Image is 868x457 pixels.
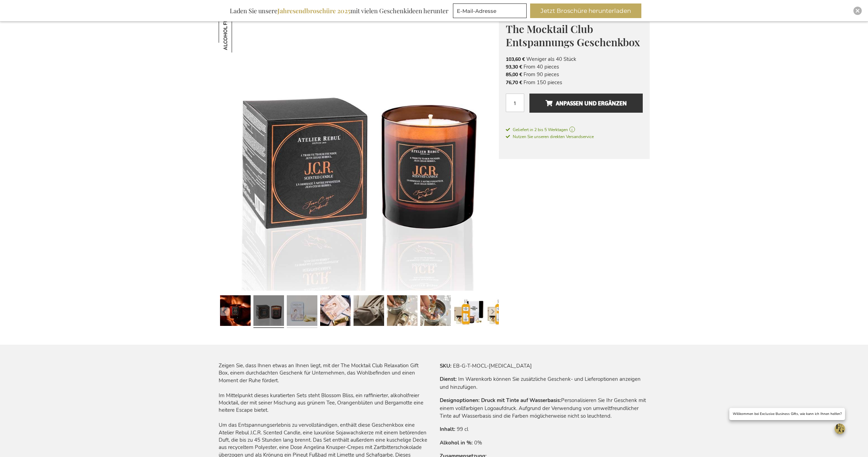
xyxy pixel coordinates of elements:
div: Close [853,7,862,15]
span: 93,30 € [506,64,522,70]
input: Menge [506,94,524,112]
a: The Mocktail Club Entspannungs Geschenkbox [287,292,317,331]
a: The Mocktail Club Entspannungs Geschenkbox [420,292,451,331]
b: Jahresendbroschüre 2025 [277,7,350,15]
button: Anpassen und ergänzen [529,94,642,113]
a: The Mocktail Club Entspannungs Geschenkbox [253,292,284,331]
span: Nutzen Sie unseren direkten Versandservice [506,134,594,139]
a: Nutzen Sie unseren direkten Versandservice [506,133,594,140]
a: The Mocktail Club Relaxation Gift Box [454,292,484,331]
strong: Druck mit Tinte auf Wasserbasis: [481,397,561,404]
li: From 90 pieces [506,71,643,78]
li: Weniger als 40 Stück [506,55,643,63]
span: The Mocktail Club Entspannungs Geschenkbox [506,22,640,49]
img: Close [855,9,860,13]
span: Anpassen und ergänzen [545,98,627,109]
span: 76,70 € [506,79,522,86]
a: The Mocktail Club Entspannungs Geschenkbox [220,292,251,331]
button: Jetzt Broschüre herunterladen [530,3,641,18]
a: The Mocktail Club Entspannungs Geschenkbox [320,292,351,331]
img: The Mocktail Club Entspannungs Geschenkbox [219,10,261,53]
div: Laden Sie unsere mit vielen Geschenkideen herunter [227,3,452,18]
li: From 40 pieces [506,63,643,71]
a: The Mocktail Club Relaxation Gift Box [487,292,518,331]
a: Geliefert in 2 bis 5 Werktagen [506,127,643,133]
span: 103,60 € [506,56,525,63]
form: marketing offers and promotions [453,3,529,20]
span: 85,00 € [506,71,522,78]
a: The Mocktail Club Entspannungs Geschenkbox [354,292,384,331]
a: The Mocktail Club Entspannungs Geschenkbox [387,292,417,331]
img: The Mocktail Club Entspannungs Geschenkbox [219,10,499,291]
input: E-Mail-Adresse [453,3,527,18]
li: From 150 pieces [506,79,643,86]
